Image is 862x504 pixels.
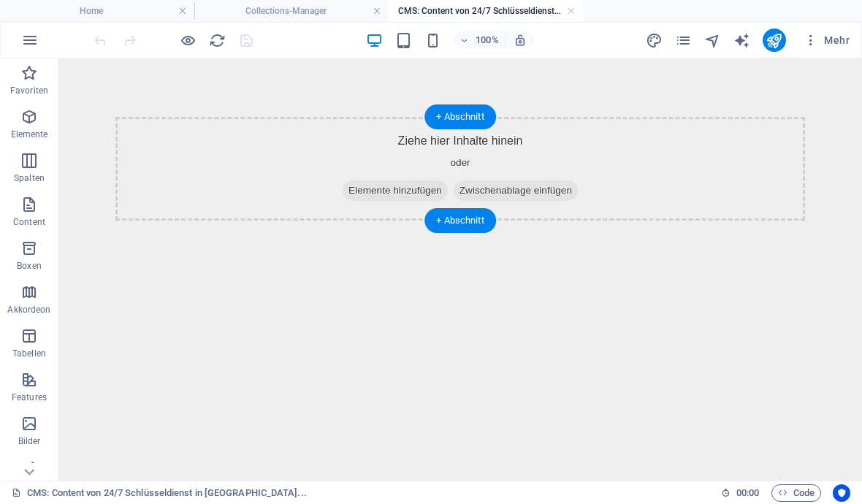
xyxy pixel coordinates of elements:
button: publish [763,28,786,52]
button: navigator [704,31,722,49]
i: Navigator [704,32,721,49]
button: design [646,31,663,49]
span: Elemente hinzufügen [284,122,389,142]
button: reload [208,31,226,49]
h4: CMS: Content von 24/7 Schlüsseldienst in [GEOGRAPHIC_DATA]... [389,3,583,19]
i: Design (Strg+Alt+Y) [646,32,663,49]
span: Code [778,484,815,502]
a: Klick, um Auswahl aufzuheben. Doppelklick öffnet Seitenverwaltung [12,484,307,502]
button: Code [771,484,821,502]
button: Usercentrics [833,484,850,502]
h6: 100% [476,31,499,49]
p: Bilder [18,435,41,447]
i: Seiten (Strg+Alt+S) [675,32,692,49]
i: Veröffentlichen [766,32,782,49]
button: text_generator [733,31,751,49]
p: Tabellen [12,348,46,359]
p: Akkordeon [7,304,50,316]
h6: Session-Zeit [721,484,760,502]
span: Mehr [804,33,850,47]
button: pages [675,31,693,49]
p: Boxen [17,260,42,272]
p: Favoriten [10,85,48,96]
div: + Abschnitt [424,208,496,233]
span: Zwischenablage einfügen [395,122,519,142]
div: Ziehe hier Inhalte hinein [57,58,747,162]
button: Mehr [798,28,855,52]
span: 00 00 [736,484,759,502]
i: Seite neu laden [209,32,226,49]
button: Klicke hier, um den Vorschau-Modus zu verlassen [179,31,197,49]
span: : [747,487,749,498]
p: Features [12,392,47,403]
p: Content [13,216,45,228]
i: AI Writer [733,32,750,49]
h4: Collections-Manager [194,3,389,19]
p: Spalten [14,172,45,184]
div: + Abschnitt [424,104,496,129]
p: Elemente [11,129,48,140]
i: Bei Größenänderung Zoomstufe automatisch an das gewählte Gerät anpassen. [514,34,527,47]
button: 100% [454,31,506,49]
